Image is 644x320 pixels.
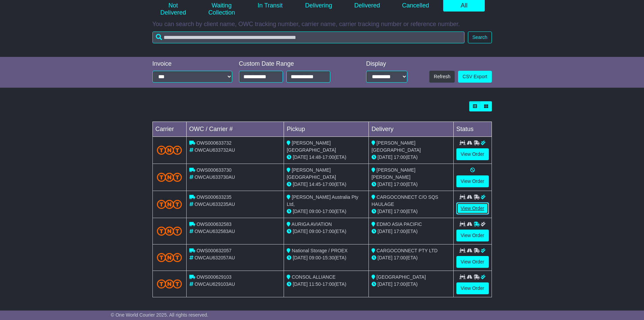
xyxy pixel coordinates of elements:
[309,154,321,160] span: 14:48
[456,230,489,241] a: View Order
[287,181,366,188] div: - (ETA)
[152,122,186,137] td: Carrier
[287,167,336,180] span: [PERSON_NAME] [GEOGRAPHIC_DATA]
[453,122,492,137] td: Status
[157,146,182,155] img: TNT_Domestic.png
[372,254,451,261] div: (ETA)
[293,229,308,234] span: [DATE]
[194,281,235,287] span: OWCAU629103AU
[157,227,182,236] img: TNT_Domestic.png
[309,209,321,214] span: 09:00
[323,209,334,214] span: 17:00
[194,174,235,180] span: OWCAU633730AU
[291,221,332,227] span: AURIGA AVIATION
[157,173,182,182] img: TNT_Domestic.png
[194,201,235,207] span: OWCAU633235AU
[309,255,321,260] span: 09:00
[293,209,308,214] span: [DATE]
[377,274,426,280] span: [GEOGRAPHIC_DATA]
[287,281,366,288] div: - (ETA)
[372,181,451,188] div: (ETA)
[394,255,406,260] span: 17:00
[293,255,308,260] span: [DATE]
[378,229,392,234] span: [DATE]
[157,200,182,209] img: TNT_Domestic.png
[293,281,308,287] span: [DATE]
[157,253,182,262] img: TNT_Domestic.png
[323,255,334,260] span: 15:30
[372,140,421,153] span: [PERSON_NAME] [GEOGRAPHIC_DATA]
[378,281,392,287] span: [DATE]
[309,229,321,234] span: 09:00
[456,256,489,268] a: View Order
[323,182,334,187] span: 17:00
[293,182,308,187] span: [DATE]
[194,229,235,234] span: OWCAU632583AU
[292,248,348,253] span: National Storage / PROEX
[468,31,492,43] button: Search
[287,208,366,215] div: - (ETA)
[323,229,334,234] span: 17:00
[186,122,284,137] td: OWC / Carrier #
[287,140,336,153] span: [PERSON_NAME] [GEOGRAPHIC_DATA]
[458,71,492,83] a: CSV Export
[377,248,437,253] span: CARGOCONNECT PTY LTD
[292,274,335,280] span: CONSOL ALLIANCE
[196,221,232,227] span: OWS000632583
[372,194,438,207] span: CARGOCONNECT C/O SQS HAULAGE
[394,281,406,287] span: 17:00
[378,255,392,260] span: [DATE]
[394,182,406,187] span: 17:00
[287,228,366,235] div: - (ETA)
[239,60,348,68] div: Custom Date Range
[111,312,209,318] span: © One World Courier 2025. All rights reserved.
[377,221,422,227] span: EDMO ASIA PACIFIC
[196,167,232,173] span: OWS000633730
[196,274,232,280] span: OWS000629103
[378,182,392,187] span: [DATE]
[368,122,453,137] td: Delivery
[372,208,451,215] div: (ETA)
[372,154,451,161] div: (ETA)
[456,175,489,187] a: View Order
[196,140,232,146] span: OWS000633732
[284,122,369,137] td: Pickup
[293,154,308,160] span: [DATE]
[194,147,235,153] span: OWCAU633732AU
[196,194,232,200] span: OWS000633235
[152,60,232,68] div: Invoice
[287,194,358,207] span: [PERSON_NAME] Australia Pty Ltd,
[429,71,455,83] button: Refresh
[323,154,334,160] span: 17:00
[394,229,406,234] span: 17:00
[157,279,182,289] img: TNT_Domestic.png
[287,154,366,161] div: - (ETA)
[456,148,489,160] a: View Order
[456,202,489,214] a: View Order
[378,209,392,214] span: [DATE]
[372,281,451,288] div: (ETA)
[372,167,415,180] span: [PERSON_NAME] [PERSON_NAME]
[323,281,334,287] span: 17:00
[309,182,321,187] span: 14:45
[152,21,492,28] p: You can search by client name, OWC tracking number, carrier name, carrier tracking number or refe...
[309,281,321,287] span: 11:50
[378,154,392,160] span: [DATE]
[394,154,406,160] span: 17:00
[366,60,407,68] div: Display
[394,209,406,214] span: 17:00
[372,228,451,235] div: (ETA)
[456,282,489,294] a: View Order
[194,255,235,260] span: OWCAU632057AU
[196,248,232,253] span: OWS000632057
[287,254,366,261] div: - (ETA)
